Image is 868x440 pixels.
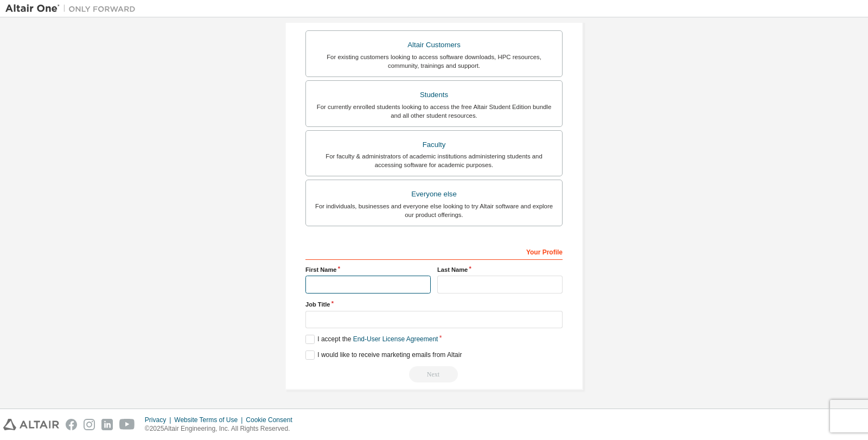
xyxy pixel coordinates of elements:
[3,419,59,430] img: altair_logo.svg
[305,350,462,360] label: I would like to receive marketing emails from Altair
[312,187,556,202] div: Everyone else
[145,416,174,424] div: Privacy
[312,87,556,103] div: Students
[84,419,95,430] img: instagram.svg
[145,424,299,433] p: © 2025 Altair Engineering, Inc. All Rights Reserved.
[353,335,438,343] a: End-User License Agreement
[174,416,246,424] div: Website Terms of Use
[437,265,563,274] label: Last Name
[246,416,298,424] div: Cookie Consent
[312,137,556,152] div: Faculty
[66,419,77,430] img: facebook.svg
[305,243,563,260] div: Your Profile
[305,366,563,382] div: Read and acccept EULA to continue
[5,3,141,14] img: Altair One
[305,265,431,274] label: First Name
[305,335,438,344] label: I accept the
[312,202,556,219] div: For individuals, businesses and everyone else looking to try Altair software and explore our prod...
[312,53,556,70] div: For existing customers looking to access software downloads, HPC resources, community, trainings ...
[312,103,556,120] div: For currently enrolled students looking to access the free Altair Student Edition bundle and all ...
[305,300,563,309] label: Job Title
[312,152,556,169] div: For faculty & administrators of academic institutions administering students and accessing softwa...
[312,37,556,53] div: Altair Customers
[119,419,135,430] img: youtube.svg
[101,419,113,430] img: linkedin.svg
